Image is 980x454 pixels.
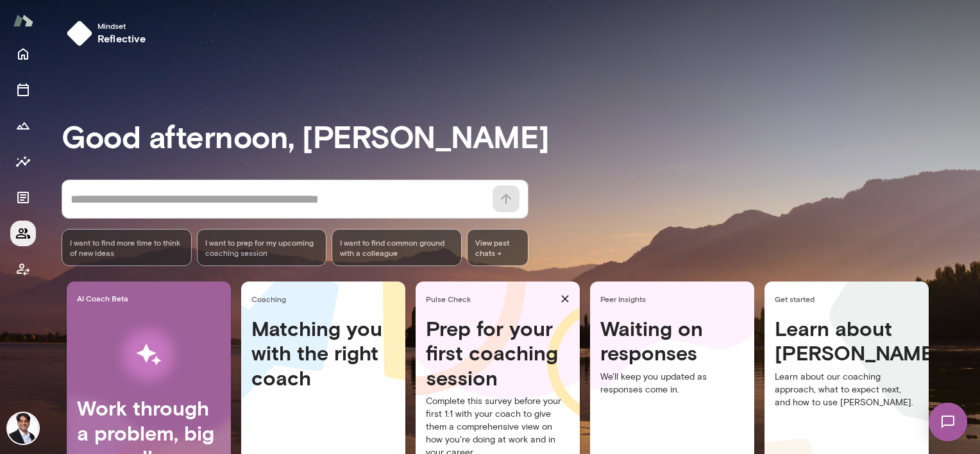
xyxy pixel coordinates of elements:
span: AI Coach Beta [77,293,226,303]
h4: Prep for your first coaching session [426,316,570,390]
button: Coach app [10,256,36,282]
div: I want to prep for my upcoming coaching session [197,229,327,266]
span: Pulse Check [426,294,555,304]
button: Members [10,221,36,246]
h4: Waiting on responses [600,316,744,366]
button: Insights [10,149,36,174]
h6: reflective [97,31,146,46]
img: Raj Manghani [8,413,38,444]
img: AI Workflows [92,314,206,396]
img: Mento [13,8,33,33]
span: Mindset [97,21,146,31]
span: Coaching [251,294,400,304]
span: Get started [775,294,924,304]
button: Documents [10,185,36,210]
p: Learn about our coaching approach, what to expect next, and how to use [PERSON_NAME]. [775,371,918,409]
img: mindset [67,21,92,46]
span: View past chats -> [467,229,528,266]
h3: Good afternoon, [PERSON_NAME] [62,118,980,154]
span: I want to find common ground with a colleague [340,237,453,258]
p: We'll keep you updated as responses come in. [600,371,744,396]
span: Peer Insights [600,294,749,304]
button: Growth Plan [10,113,36,139]
span: I want to find more time to think of new ideas [70,237,183,258]
h4: Learn about [PERSON_NAME] [775,316,918,366]
div: I want to find more time to think of new ideas [62,229,192,266]
span: I want to prep for my upcoming coaching session [205,237,319,258]
button: Mindsetreflective [62,15,156,51]
div: I want to find common ground with a colleague [332,229,462,266]
button: Home [10,41,36,67]
button: Sessions [10,77,36,103]
h4: Matching you with the right coach [251,316,395,390]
